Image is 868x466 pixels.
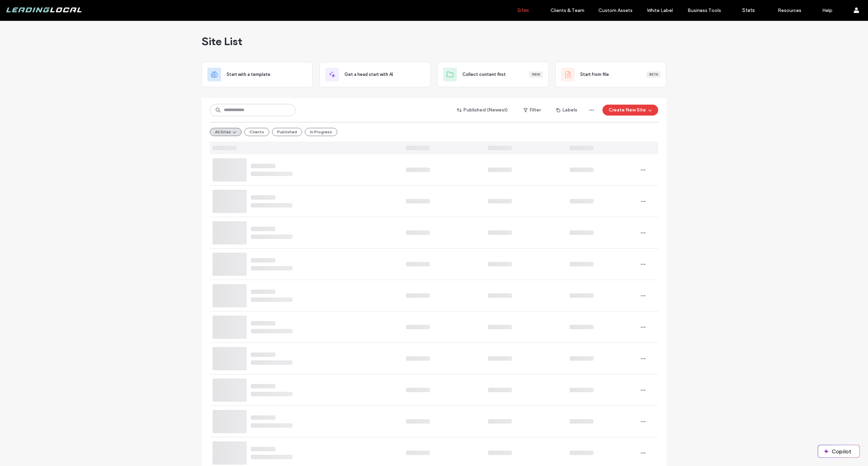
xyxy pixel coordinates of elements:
span: Start with a template [227,71,270,78]
label: Custom Assets [598,8,633,13]
label: Resources [778,8,801,13]
button: Published (Newest) [451,105,514,116]
button: Copilot [818,445,859,457]
div: Get a head start with AI [320,62,431,87]
div: Collect content firstNew [437,62,548,87]
button: All Sites [210,128,242,136]
button: Published [272,128,302,136]
button: Create New Site [602,105,658,116]
label: Sites [517,7,529,13]
button: Filter [517,105,547,116]
label: Business Tools [688,8,721,13]
div: New [529,71,543,78]
span: Get a head start with AI [344,71,393,78]
label: White Label [647,8,673,13]
span: Site List [202,35,242,48]
label: Help [822,8,832,13]
span: Collect content first [462,71,506,78]
span: Start from file [580,71,609,78]
div: Beta [647,71,661,78]
button: In Progress [305,128,337,136]
label: Stats [742,7,755,13]
button: Labels [550,105,583,116]
div: Start with a template [202,62,313,87]
button: Clients [244,128,269,136]
div: Start from fileBeta [555,62,666,87]
label: Clients & Team [551,8,584,13]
